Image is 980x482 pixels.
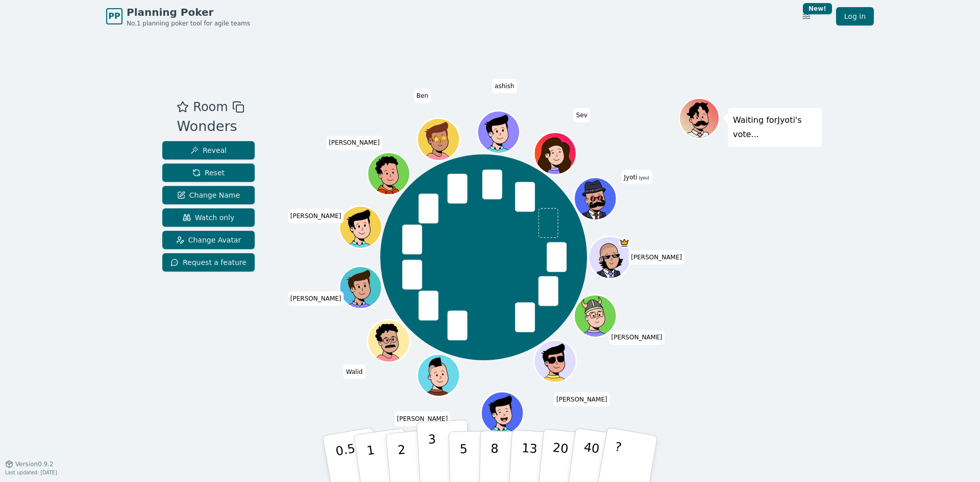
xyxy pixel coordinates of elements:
span: Click to change your name [609,330,665,344]
a: PPPlanning PokerNo.1 planning poker tool for agile teams [106,5,250,28]
span: Jay is the host [619,237,630,248]
span: Click to change your name [414,89,431,103]
span: Change Name [177,190,240,200]
span: Reset [192,168,225,178]
div: New! [803,3,832,14]
span: Click to change your name [628,250,684,264]
span: Version 0.9.2 [15,460,54,468]
span: Click to change your name [395,412,451,426]
button: Change Avatar [162,231,255,249]
span: Click to change your name [492,79,517,93]
a: Log in [836,7,874,25]
span: (you) [638,176,650,180]
button: Request a feature [162,253,255,272]
span: Last updated: [DATE] [5,470,57,475]
button: Reveal [162,141,255,159]
span: Watch only [183,212,235,223]
span: Planning Poker [127,5,250,19]
div: Wonders [177,116,244,137]
button: Version0.9.2 [5,460,54,468]
span: Room [193,98,228,116]
button: Change Name [162,186,255,204]
p: Waiting for Jyoti 's vote... [733,113,817,142]
span: Click to change your name [288,209,344,223]
button: Reset [162,164,255,182]
button: New! [797,7,816,25]
span: Request a feature [170,257,247,267]
button: Add as favourite [177,98,189,116]
span: Change Avatar [176,235,241,245]
span: Click to change your name [622,170,652,184]
span: Click to change your name [344,365,365,379]
span: Click to change your name [288,291,344,306]
span: PP [108,10,120,22]
span: Click to change your name [554,392,610,407]
button: Watch only [162,208,255,227]
span: Click to change your name [574,108,590,122]
span: Reveal [190,145,227,155]
button: Click to change your avatar [576,179,616,219]
span: No.1 planning poker tool for agile teams [127,19,250,28]
span: Click to change your name [326,136,382,150]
